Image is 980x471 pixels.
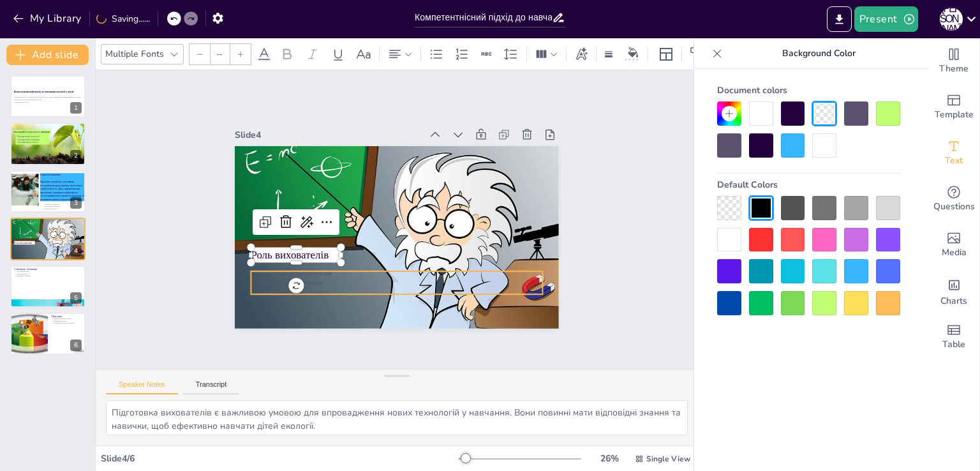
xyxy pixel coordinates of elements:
p: Підсумки [52,315,82,318]
p: Важливість знань [52,320,82,322]
div: Default Colors [717,174,900,196]
p: Проектне навчання [43,203,73,206]
div: Saving...... [96,13,150,25]
p: Інтерактивність навчання [15,138,49,140]
button: Present [854,6,918,32]
div: Layout [656,44,676,64]
div: https://cdn.sendsteps.com/images/logo/sendsteps_logo_white.pnghttps://cdn.sendsteps.com/images/lo... [10,123,85,165]
p: Майбутнє екологічної освіти [52,322,82,325]
div: 2 [70,150,82,161]
strong: Компетентнісний підхід до навчання екології у дітей [14,91,73,93]
p: Командна робота [43,207,73,210]
span: Table [942,338,965,352]
p: Generated with [URL] [14,101,82,103]
div: Add a table [928,314,979,360]
div: 5 [70,292,82,304]
div: 1 [70,102,82,114]
span: Position [690,47,705,62]
div: Document colors [717,79,900,101]
p: Компетентнісний підхід [52,317,82,320]
p: Проектне навчання є потужним інструментом для розвитку екологічної компетентності. Діти, працюючи... [40,180,85,201]
textarea: Підготовка вихователів є важливою умовою для впровадження нових технологій у навчання. Вони повин... [106,400,688,435]
span: Template [935,108,974,122]
div: Add charts and graphs [928,268,979,314]
div: Slide 4 [244,112,430,144]
p: Підготовка вихователів [246,252,537,292]
div: Add text boxes [928,130,979,176]
div: 4 [70,245,82,257]
div: Add images, graphics, shapes or video [928,222,979,268]
button: Speaker Notes [106,380,178,394]
div: Add ready made slides [928,84,979,130]
div: Change the overall theme [928,38,979,84]
p: Підготовка вихователів [14,246,82,248]
p: Інноваційні технології у навчанні [14,130,51,134]
div: https://cdn.sendsteps.com/images/logo/sendsteps_logo_white.pnghttps://cdn.sendsteps.com/images/lo... [10,218,85,260]
span: Single View [646,454,690,464]
input: Insert title [415,8,552,27]
div: Background color [623,47,642,61]
p: Спільні проекти [14,273,82,275]
p: Підтримка навчання [14,274,82,277]
p: Дослідницькі методи [43,205,73,207]
div: Column Count [532,44,561,64]
p: Знання про екологію [245,262,536,303]
p: Професійне зростання [244,273,535,313]
div: 26 % [594,452,625,465]
div: https://cdn.sendsteps.com/images/logo/sendsteps_logo_white.pnghttps://cdn.sendsteps.com/images/lo... [10,265,85,308]
div: Text effects [572,44,591,64]
p: Роль вихователів [14,241,35,245]
p: Дослідження екосистем [15,140,49,143]
div: 6 [70,340,82,351]
div: А [PERSON_NAME] [940,8,963,31]
div: Компетентнісний підхід до навчання екології у дітейУ цій презентації розглянемо нові технології т... [10,75,85,117]
div: Get real-time input from your audience [928,176,979,222]
p: Background Color [727,38,910,69]
p: Залучення батьків [14,270,82,273]
p: Стратегії навчання [40,173,85,177]
div: Slide 4 / 6 [101,452,459,465]
p: Використання технологій [15,135,49,138]
div: https://cdn.sendsteps.com/images/slides/2025_25_09_07_03-8DcMiV9HLie0e_Ii.jpegСтратегії навчанняП... [10,170,85,213]
span: Text [945,154,963,168]
p: Співпраця з батьками [14,267,82,271]
div: 3 [70,197,82,209]
div: Border settings [602,44,616,64]
button: My Library [10,8,87,29]
p: У цій презентації розглянемо нові технології та стратегії формування природничо-екологічної компе... [14,96,82,101]
button: А [PERSON_NAME] [940,6,963,32]
span: Theme [939,62,969,76]
button: Export to PowerPoint [827,6,852,32]
p: Знання про екологію [14,248,82,251]
button: Add slide [6,45,89,65]
p: Професійне зростання [14,251,82,253]
span: Charts [940,294,967,308]
span: Media [942,246,967,260]
div: https://cdn.sendsteps.com/images/logo/sendsteps_logo_white.pnghttps://cdn.sendsteps.com/images/lo... [10,313,85,355]
span: Questions [933,200,975,214]
p: Роль вихователів [248,232,339,257]
div: Multiple Fonts [103,45,167,63]
button: Transcript [183,380,240,394]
